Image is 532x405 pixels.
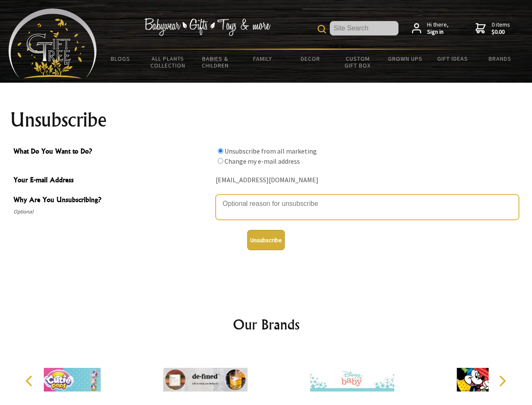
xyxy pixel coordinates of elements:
a: Gift Ideas [429,50,476,67]
button: Next [493,372,511,390]
a: Hi there,Sign in [412,21,449,36]
span: Why Are You Unsubscribing? [13,194,211,207]
a: 0 items$0.00 [476,21,510,36]
a: Brands [476,50,524,67]
div: [EMAIL_ADDRESS][DOMAIN_NAME] [216,174,519,187]
input: What Do You Want to Do? [218,148,223,154]
a: Custom Gift Box [334,50,382,74]
span: What Do You Want to Do? [13,146,211,158]
span: Optional [13,207,211,217]
a: Decor [286,50,334,67]
img: Babywear - Gifts - Toys & more [144,18,270,36]
label: Unsubscribe from all marketing [225,147,317,155]
label: Change my e-mail address [225,157,300,165]
strong: $0.00 [492,28,510,36]
h1: Unsubscribe [10,110,522,130]
textarea: Why Are You Unsubscribing? [216,194,519,220]
span: 0 items [492,21,510,36]
input: Site Search [330,21,398,35]
button: Unsubscribe [247,230,285,250]
h2: Our Brands [17,314,516,335]
a: Babies & Children [192,50,239,74]
span: Hi there, [427,21,449,36]
img: Babyware - Gifts - Toys and more... [8,8,97,78]
a: All Plants Collection [144,50,192,74]
span: Your E-mail Address [13,175,211,187]
button: Previous [21,372,40,390]
a: BLOGS [97,50,144,67]
input: What Do You Want to Do? [218,158,223,164]
a: Grown Ups [381,50,429,67]
img: product search [318,25,326,33]
a: Family [239,50,287,67]
strong: Sign in [427,28,449,36]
